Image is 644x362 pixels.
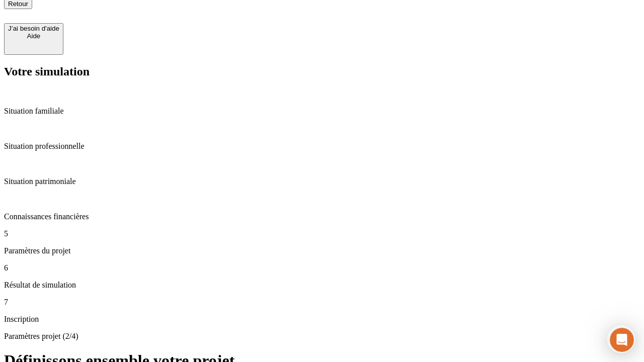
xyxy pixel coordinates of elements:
[4,65,640,78] h2: Votre simulation
[4,229,640,238] p: 5
[4,263,640,273] p: 6
[610,328,634,352] iframe: Intercom live chat
[4,315,640,324] p: Inscription
[4,332,640,341] p: Paramètres projet (2/4)
[4,281,640,290] p: Résultat de simulation
[8,25,59,32] div: J’ai besoin d'aide
[4,142,640,151] p: Situation professionnelle
[4,107,640,116] p: Situation familiale
[4,298,640,307] p: 7
[4,23,63,55] button: J’ai besoin d'aideAide
[4,177,640,186] p: Situation patrimoniale
[4,246,640,255] p: Paramètres du projet
[607,325,635,353] iframe: Intercom live chat discovery launcher
[8,32,59,40] div: Aide
[4,212,640,221] p: Connaissances financières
